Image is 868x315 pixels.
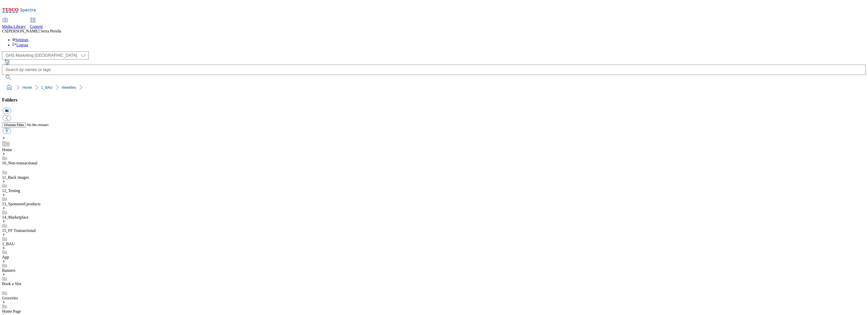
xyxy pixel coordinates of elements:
a: 13_Sponsored products [2,202,41,206]
a: 15_FF Transactional [2,228,36,233]
a: Home Page [2,309,21,313]
span: CS [2,29,7,33]
a: Home [22,85,32,89]
input: Search by names or tags [2,65,866,75]
a: 1_BAU [2,242,15,246]
span: Content [30,24,43,29]
a: App [2,255,9,259]
a: 1_BAU [41,85,52,89]
a: home [5,83,13,92]
a: Book a Slot [2,282,21,286]
a: Content [30,18,43,29]
a: 12_Testing [2,188,20,193]
a: 14_Marketplace [2,215,29,219]
a: 11_Back images [2,175,29,179]
span: Media Library [2,24,26,29]
a: 10_Non-transactional [2,161,38,165]
span: [PERSON_NAME] Serra Pereda [7,29,61,33]
a: Groceries [2,296,18,300]
a: Media Library [2,18,26,29]
a: Logout [12,43,28,47]
a: Banners [2,268,15,273]
a: Home [2,148,12,152]
a: Settings [12,38,29,42]
a: Weeklies [62,85,76,89]
h3: Folders [2,97,866,103]
nav: breadcrumb [2,83,866,92]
